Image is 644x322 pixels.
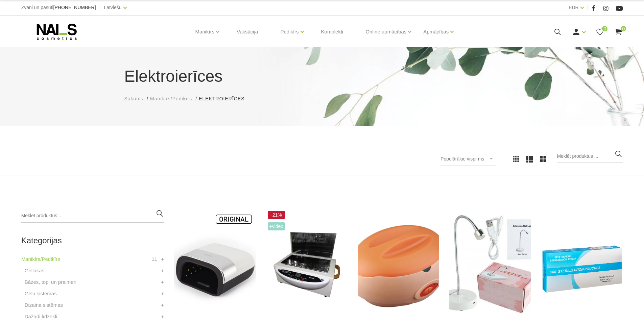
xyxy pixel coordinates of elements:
img: Karstā gaisa sterilizatoru var izmantot skaistumkopšanas salonos, manikīra kabinetos, ēdināšanas ... [266,209,348,321]
a: Sākums [124,95,144,102]
span: [PHONE_NUMBER] [53,5,96,10]
a: + [161,255,164,263]
a: Pedikīrs [280,18,299,45]
a: EUR [569,3,579,11]
span: Populārākie vispirms [440,156,484,162]
a: Gēlu sistēmas [25,290,57,298]
a: Vaksācija [231,16,263,48]
a: [PHONE_NUMBER] [53,5,96,10]
a: 0 [614,28,623,36]
li: Elektroierīces [199,95,251,102]
img: Ekspress LED lampa.Ideāli piemērota šī brīža aktuālākajai gēla nagu pieaudzēšanas metodei - ekspr... [449,209,531,321]
a: Latviešu [104,3,122,11]
img: Parafīna vanniņa roku un pēdu procedūrām. Parafīna aplikācijas momentāli padara ādu ļoti zīdainu,... [358,209,439,321]
span: Manikīrs/Pedikīrs [150,96,192,101]
a: + [161,313,164,321]
span: 0 [602,26,607,31]
input: Meklēt produktus ... [21,209,164,223]
input: Meklēt produktus ... [557,150,623,163]
a: Manikīrs [195,18,215,45]
a: Apmācības [423,18,449,45]
div: Zvani un pasūti [21,3,96,12]
span: | [587,3,589,12]
a: Komplekti [316,16,349,48]
img: Modelis: SUNUV 3Jauda: 48WViļņu garums: 365+405nmKalpošanas ilgums: 50000 HRSPogas vadība:10s/30s... [174,209,256,321]
span: 11 [151,255,157,263]
a: + [161,267,164,275]
a: Online apmācības [365,18,406,45]
h2: Kategorijas [21,236,164,245]
span: 0 [621,26,626,31]
a: + [161,301,164,309]
span: -21% [268,211,285,219]
span: +Video [268,222,285,230]
a: Gēllakas [25,267,44,275]
img: Kraftpaketes instrumentu uzglabāšanai.Pieejami dažādi izmēri:135x280mm140x260mm90x260mm... [541,209,623,321]
a: Bāzes, topi un praimeri [25,278,76,286]
span: Sākums [124,96,144,101]
h1: Elektroierīces [124,64,520,89]
a: Manikīrs/Pedikīrs [150,95,192,102]
a: + [161,278,164,286]
a: Manikīrs/Pedikīrs [21,255,60,263]
span: | [99,3,101,12]
a: Dažādi līdzekļi [25,313,57,321]
a: + [161,290,164,298]
a: 0 [596,28,604,36]
a: Dizaina sistēmas [25,301,63,309]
